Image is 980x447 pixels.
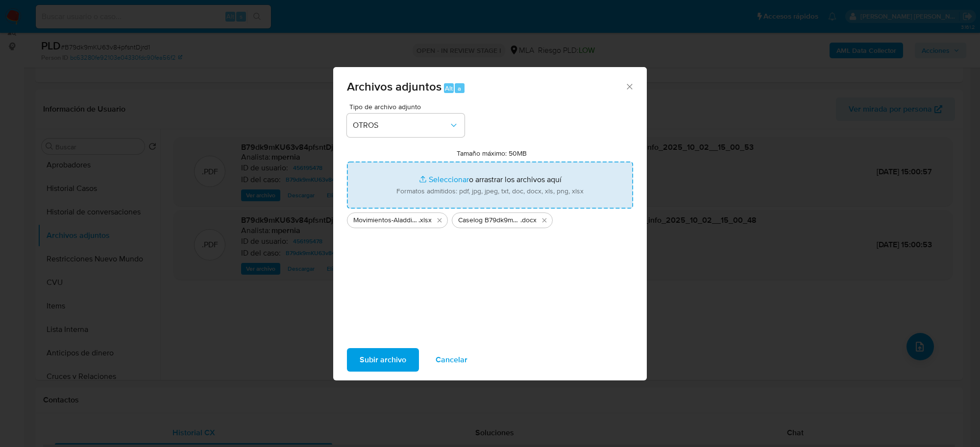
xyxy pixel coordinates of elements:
[347,114,465,137] button: OTROS
[458,84,461,93] span: a
[353,120,449,130] span: OTROS
[436,349,467,371] span: Cancelar
[347,348,419,372] button: Subir archivo
[539,214,550,226] button: Eliminar Caselog B79dk9mKU63v84pfsntDjrd1_2025_09_18_07_00_20.docx
[349,103,467,110] span: Tipo de archivo adjunto
[423,348,480,372] button: Cancelar
[434,214,445,226] button: Eliminar Movimientos-Aladdin-456195478.xlsx
[520,215,537,225] span: .docx
[625,82,634,91] button: Cerrar
[418,215,432,225] span: .xlsx
[458,215,520,225] span: Caselog B79dk9mKU63v84pfsntDjrd1_2025_09_18_07_00_20
[457,149,527,158] label: Tamaño máximo: 50MB
[347,78,441,95] span: Archivos adjuntos
[360,349,406,371] span: Subir archivo
[353,215,418,225] span: Movimientos-Aladdin-456195478
[347,209,633,228] ul: Archivos seleccionados
[445,84,453,93] span: Alt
